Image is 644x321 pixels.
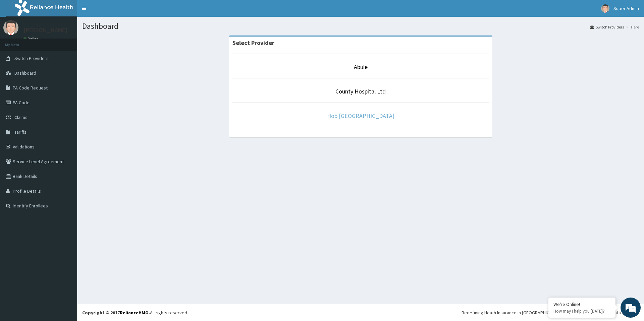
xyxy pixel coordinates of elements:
span: Claims [14,114,28,120]
img: User Image [601,4,609,13]
div: We're Online! [553,301,610,307]
a: County Hospital Ltd [335,87,386,95]
span: Super Admin [613,5,639,11]
p: [PERSON_NAME] [23,27,67,33]
strong: Copyright © 2017 . [82,310,150,316]
span: Dashboard [14,70,36,76]
a: RelianceHMO [120,310,149,316]
li: Here [625,24,639,30]
a: Online [23,37,40,41]
img: User Image [3,20,18,35]
a: Abule [354,63,368,71]
div: Redefining Heath Insurance in [GEOGRAPHIC_DATA] using Telemedicine and Data Science! [462,309,639,316]
footer: All rights reserved. [77,304,644,321]
a: Hob [GEOGRAPHIC_DATA] [327,112,394,120]
span: Tariffs [14,129,26,135]
h1: Dashboard [82,22,639,30]
a: Switch Providers [590,24,624,30]
strong: Select Provider [232,39,274,47]
p: How may I help you today? [553,308,610,314]
span: Switch Providers [14,55,49,61]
